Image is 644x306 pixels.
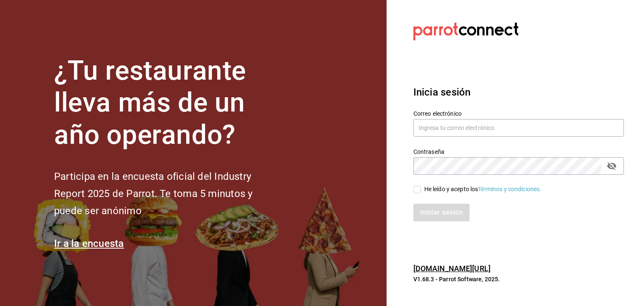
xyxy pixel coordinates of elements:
[54,238,124,249] a: Ir a la encuesta
[413,110,624,116] label: Correo electrónico
[605,159,619,173] button: passwordField
[478,186,541,192] a: Términos y condiciones.
[424,185,542,194] div: He leído y acepto los
[54,55,280,151] h1: ¿Tu restaurante lleva más de un año operando?
[413,264,491,273] a: [DOMAIN_NAME][URL]
[54,168,280,219] h2: Participa en la encuesta oficial del Industry Report 2025 de Parrot. Te toma 5 minutos y puede se...
[413,275,624,283] p: V1.68.3 - Parrot Software, 2025.
[413,148,624,154] label: Contraseña
[413,85,624,100] h3: Inicia sesión
[413,119,624,137] input: Ingresa tu correo electrónico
